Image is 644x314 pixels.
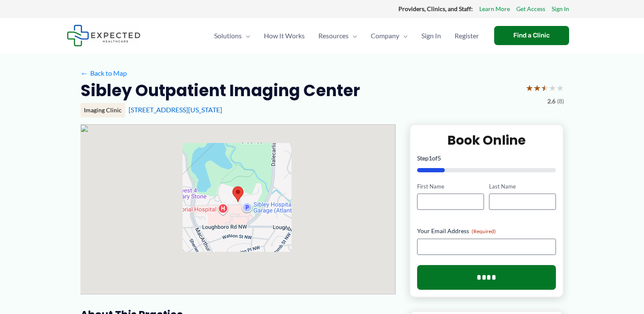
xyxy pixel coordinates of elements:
nav: Primary Site Navigation [207,21,486,51]
span: Register [455,21,479,51]
span: 1 [429,154,432,162]
span: Resources [318,21,349,51]
a: ←Back to Map [80,67,127,80]
label: First Name [417,183,484,191]
span: ★ [549,80,556,96]
a: [STREET_ADDRESS][US_STATE] [129,106,222,114]
span: ★ [526,80,533,96]
a: ResourcesMenu Toggle [312,21,364,51]
span: ★ [556,80,564,96]
span: Sign In [421,21,441,51]
a: Register [448,21,486,51]
a: Sign In [552,3,569,14]
span: 2.6 [547,96,555,107]
span: 5 [438,154,441,162]
label: Your Email Address [417,227,556,235]
span: ★ [533,80,541,96]
span: (Required) [472,228,496,234]
span: Menu Toggle [399,21,408,51]
a: SolutionsMenu Toggle [207,21,257,51]
label: Last Name [489,183,556,191]
a: Learn More [479,3,510,14]
a: CompanyMenu Toggle [364,21,415,51]
span: How It Works [264,21,305,51]
a: Get Access [516,3,545,14]
div: Imaging Clinic [80,103,125,117]
a: How It Works [257,21,312,51]
img: Expected Healthcare Logo - side, dark font, small [67,25,140,46]
h2: Sibley Outpatient Imaging Center [80,80,360,101]
span: ← [80,69,89,77]
span: (8) [557,96,564,107]
h2: Book Online [417,132,556,148]
span: ★ [541,80,549,96]
span: Menu Toggle [242,21,250,51]
a: Sign In [415,21,448,51]
span: Menu Toggle [349,21,357,51]
span: Company [371,21,399,51]
p: Step of [417,155,556,161]
span: Solutions [214,21,242,51]
strong: Providers, Clinics, and Staff: [398,5,473,12]
a: Find a Clinic [494,26,569,45]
